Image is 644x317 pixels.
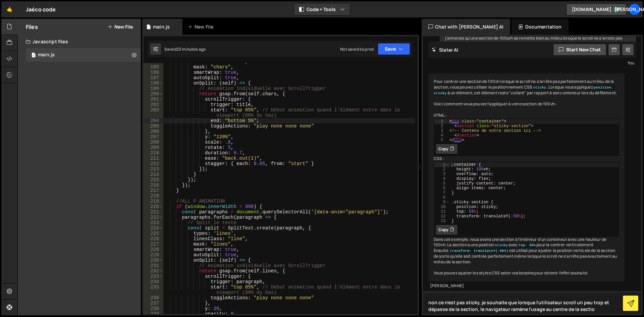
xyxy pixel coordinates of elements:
div: 232 [144,268,163,274]
div: 216 [144,182,163,188]
div: Chat with [PERSON_NAME] AI [422,19,510,35]
div: 5 [434,181,450,186]
code: top: 50% [518,243,537,248]
code: sticky [532,85,547,90]
div: You [441,59,634,66]
div: Jaéco code [26,5,56,13]
div: Pour centrer une section de 100vh lorsque le scroll ne s'arrête pas parfaitement au milieu de la ... [428,73,625,281]
div: 239 [144,311,163,317]
div: 234 [144,279,163,284]
div: 212 [144,161,163,166]
code: transform: translateY(-50%) [449,249,509,253]
code: position: sticky [434,85,615,96]
div: 8 [434,195,450,200]
div: 9 [434,200,450,205]
h2: Slater AI [432,47,459,53]
code: sticky [494,243,508,248]
div: Documentation [512,19,568,35]
button: Start new chat [553,44,606,56]
div: 204 [144,118,163,123]
div: 211 [144,156,163,161]
div: 2 [434,167,450,172]
div: 2 [434,124,447,128]
div: 225 [144,231,163,236]
div: Not saved to prod [340,46,374,52]
button: Code + Tools [294,3,350,15]
div: 231 [144,263,163,268]
div: 235 [144,284,163,295]
div: 237 [144,301,163,306]
div: 215 [144,177,163,182]
div: 229 [144,252,163,258]
div: 226 [144,236,163,242]
div: 210 [144,150,163,156]
div: 197 [144,75,163,81]
div: [PERSON_NAME] [430,283,623,289]
div: 6 [434,186,450,191]
div: 207 [144,134,163,140]
div: 223 [144,220,163,225]
span: 1 [32,53,36,58]
div: New File [188,23,216,30]
div: Javascript files [18,35,141,48]
div: 218 [144,193,163,199]
div: 13 [434,219,450,223]
div: main.js [38,52,55,58]
div: 236 [144,295,163,301]
div: 7 [434,191,450,195]
div: 230 [144,258,163,263]
div: 3 [434,128,447,133]
a: 🤙 [1,1,18,17]
div: 3 [434,172,450,176]
div: 228 [144,247,163,252]
div: 219 [144,199,163,204]
h2: Files [26,23,38,31]
div: Saved [164,46,206,52]
div: 201 [144,97,163,102]
button: New File [108,24,133,30]
div: 5 [434,138,447,143]
div: 12 [434,214,450,219]
div: 227 [144,242,163,247]
div: 222 [144,215,163,220]
div: 23 minutes ago [176,46,206,52]
a: [PERSON_NAME] [629,3,641,15]
div: 224 [144,225,163,231]
div: 213 [144,166,163,172]
div: 196 [144,70,163,75]
div: 238 [144,306,163,311]
div: 195 [144,64,163,70]
div: 11 [434,209,450,214]
div: 4 [434,176,450,181]
button: Copy [435,224,458,235]
div: 205 [144,123,163,129]
div: 206 [144,129,163,134]
button: Copy [435,144,458,154]
div: 203 [144,107,163,118]
div: 202 [144,102,163,107]
div: 1 [434,119,447,124]
div: main.js [153,23,170,30]
div: 214 [144,172,163,177]
div: 221 [144,209,163,215]
div: 220 [144,204,163,209]
a: [DOMAIN_NAME] [566,3,627,15]
div: 200 [144,91,163,97]
button: Save [378,43,410,55]
div: 4 [434,133,447,138]
div: 233 [144,274,163,279]
div: 208 [144,140,163,145]
div: 1 [434,162,450,167]
div: 199 [144,86,163,91]
div: 16764/45809.js [26,48,141,62]
div: 209 [144,145,163,150]
div: 10 [434,205,450,209]
div: 198 [144,81,163,86]
div: 217 [144,188,163,193]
